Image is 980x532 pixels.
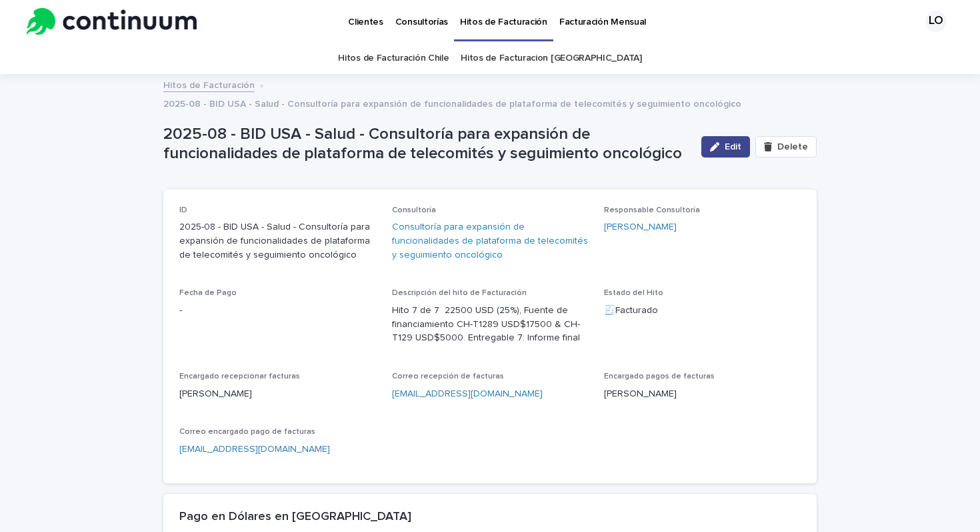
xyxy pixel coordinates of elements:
[604,289,663,297] span: Estado del Hito
[179,510,411,525] h2: Pago en Dólares en [GEOGRAPHIC_DATA]
[27,8,197,35] img: tu8iVZLBSFSnlyF4Um45
[392,304,589,345] p: Hito 7 de 7 22500 USD (25%), Fuente de financiamiento CH-T1289 USD$17500 & CH-T129 USD$5000. Entr...
[392,220,589,262] a: Consultoría para expansión de funcionalidades de plataforma de telecomités y seguimiento oncológico
[179,304,376,318] p: -
[179,220,376,262] p: 2025-08 - BID USA - Salud - Consultoría para expansión de funcionalidades de plataforma de teleco...
[461,43,641,74] a: Hitos de Facturacion [GEOGRAPHIC_DATA]
[725,142,741,152] span: Edit
[163,77,255,92] a: Hitos de Facturación
[392,289,527,297] span: Descripción del hito de Facturación
[179,372,300,380] span: Encargado recepcionar facturas
[392,206,436,214] span: Consultoría
[338,43,449,74] a: Hitos de Facturación Chile
[163,125,691,164] p: 2025-08 - BID USA - Salud - Consultoría para expansión de funcionalidades de plataforma de teleco...
[604,206,700,214] span: Responsable Consultoría
[777,142,808,152] span: Delete
[163,95,741,110] p: 2025-08 - BID USA - Salud - Consultoría para expansión de funcionalidades de plataforma de teleco...
[392,389,543,398] a: [EMAIL_ADDRESS][DOMAIN_NAME]
[179,289,237,297] span: Fecha de Pago
[179,206,187,214] span: ID
[179,445,330,454] a: [EMAIL_ADDRESS][DOMAIN_NAME]
[604,304,801,318] p: 🧾Facturado
[392,372,504,380] span: Correo recepción de facturas
[604,220,677,234] a: [PERSON_NAME]
[755,136,817,158] button: Delete
[179,428,315,436] span: Correo encargado pago de facturas
[701,136,750,158] button: Edit
[604,387,801,401] p: [PERSON_NAME]
[925,11,947,32] div: LO
[604,372,715,380] span: Encargado pagos de facturas
[179,387,376,401] p: [PERSON_NAME]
